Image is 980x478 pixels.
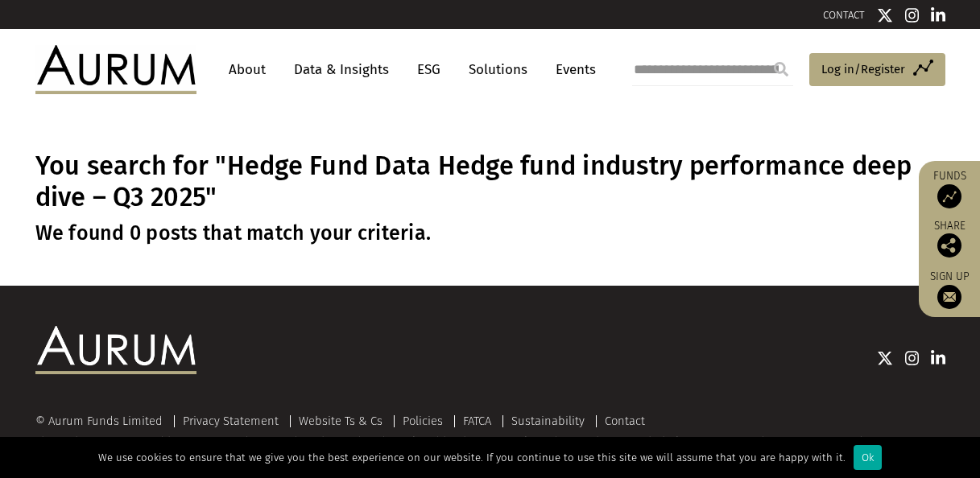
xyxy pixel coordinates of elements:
[931,7,945,23] img: Linkedin icon
[35,414,945,464] div: This website is operated by Aurum Funds Limited, authorised and regulated by the Financial Conduc...
[877,350,893,366] img: Twitter icon
[927,220,972,258] div: Share
[511,414,585,428] a: Sustainability
[35,415,171,427] div: © Aurum Funds Limited
[183,414,279,428] a: Privacy Statement
[35,45,196,93] img: Aurum
[937,233,961,258] img: Share this post
[854,445,882,470] div: Ok
[461,55,535,84] a: Solutions
[35,326,196,374] img: Aurum Logo
[463,414,491,428] a: FATCA
[937,184,961,208] img: Access Funds
[221,55,274,84] a: About
[403,414,443,428] a: Policies
[937,285,961,309] img: Sign up to our newsletter
[35,221,945,245] h3: We found 0 posts that match your criteria.
[809,53,945,87] a: Log in/Register
[931,350,945,366] img: Linkedin icon
[299,414,382,428] a: Website Ts & Cs
[927,169,972,208] a: Funds
[905,7,920,23] img: Instagram icon
[821,60,905,79] span: Log in/Register
[765,53,797,85] input: Submit
[905,350,920,366] img: Instagram icon
[548,55,596,84] a: Events
[877,7,893,23] img: Twitter icon
[35,150,945,213] h1: You search for "Hedge Fund Data Hedge fund industry performance deep dive – Q3 2025"
[605,414,645,428] a: Contact
[409,55,449,84] a: ESG
[286,55,397,84] a: Data & Insights
[823,9,865,21] a: CONTACT
[927,270,972,309] a: Sign up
